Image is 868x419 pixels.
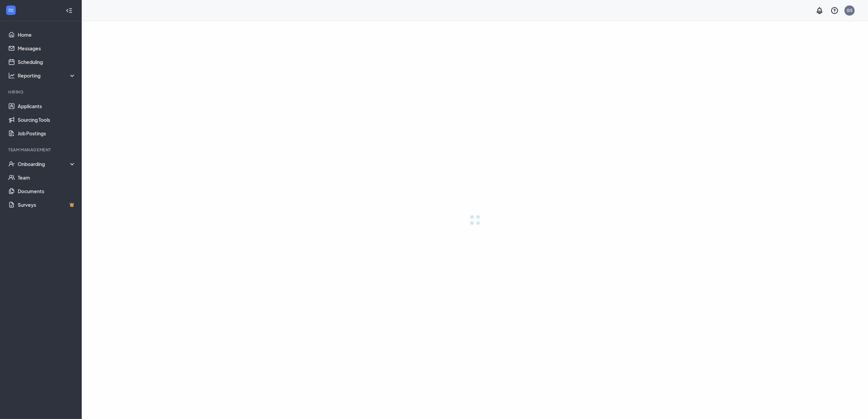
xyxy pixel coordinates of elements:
svg: Collapse [66,7,73,14]
a: Documents [18,184,76,198]
svg: WorkstreamLogo [7,7,14,14]
svg: UserCheck [8,161,15,167]
a: SurveysCrown [18,198,76,212]
a: Scheduling [18,55,76,69]
div: Onboarding [18,161,76,167]
a: Job Postings [18,127,76,140]
a: Messages [18,41,76,55]
svg: Notifications [816,6,824,15]
a: Sourcing Tools [18,113,76,127]
div: Reporting [18,72,76,79]
a: Applicants [18,99,76,113]
svg: QuestionInfo [831,6,839,15]
div: Team Management [8,147,75,153]
a: Home [18,28,76,41]
svg: Analysis [8,72,15,79]
a: Team [18,171,76,184]
div: Hiring [8,89,75,95]
div: GS [847,7,853,13]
